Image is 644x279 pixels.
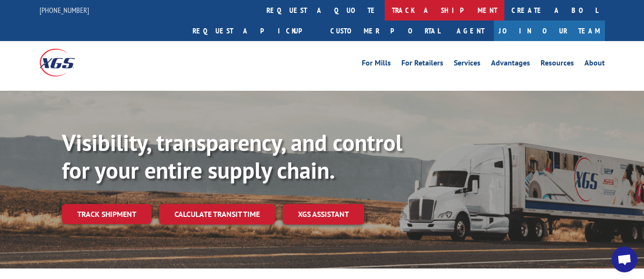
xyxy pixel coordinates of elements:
[362,59,391,70] a: For Mills
[454,59,480,70] a: Services
[401,59,443,70] a: For Retailers
[185,21,323,41] a: Request a pickup
[541,59,574,70] a: Resources
[612,247,637,272] div: Open chat
[62,128,402,185] b: Visibility, transparency, and control for your entire supply chain.
[494,21,605,41] a: Join Our Team
[283,204,364,225] a: XGS ASSISTANT
[159,204,275,225] a: Calculate transit time
[40,5,89,15] a: [PHONE_NUMBER]
[62,204,152,224] a: Track shipment
[491,59,530,70] a: Advantages
[584,59,605,70] a: About
[447,21,494,41] a: Agent
[323,21,447,41] a: Customer Portal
